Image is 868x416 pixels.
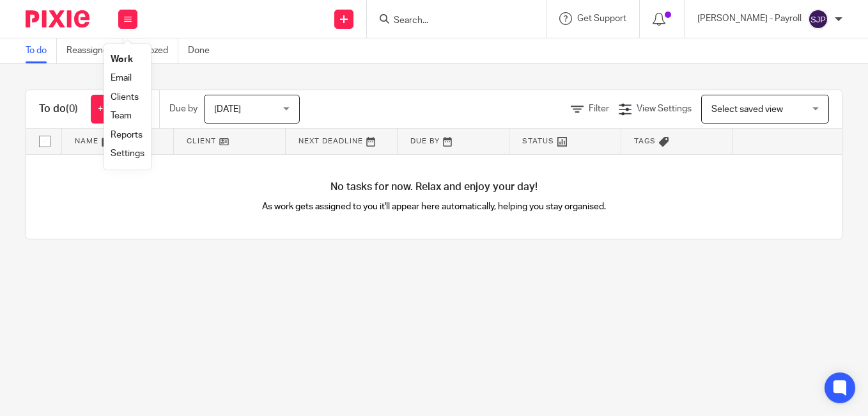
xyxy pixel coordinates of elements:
a: Reassigned [66,38,123,63]
p: [PERSON_NAME] - Payroll [697,12,802,25]
a: Snoozed [133,38,178,63]
a: Done [188,38,219,63]
a: Settings [111,149,144,158]
span: Get Support [577,14,626,23]
p: As work gets assigned to you it'll appear here automatically, helping you stay organised. [230,200,638,213]
span: Tags [634,138,656,145]
span: Filter [589,104,609,113]
input: Search [392,15,508,27]
a: Team [111,111,132,120]
span: [DATE] [214,105,241,114]
img: svg%3E [808,9,828,29]
a: + Add task [91,95,146,124]
a: Clients [111,93,139,102]
img: Pixie [26,10,89,28]
a: Email [111,74,132,83]
span: View Settings [637,104,692,113]
a: Reports [111,131,143,140]
h1: To do [39,102,78,116]
span: (0) [66,104,78,114]
span: Select saved view [711,105,783,114]
h4: No tasks for now. Relax and enjoy your day! [26,180,842,194]
p: Due by [169,102,198,115]
a: To do [26,38,57,63]
a: Work [111,55,133,64]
